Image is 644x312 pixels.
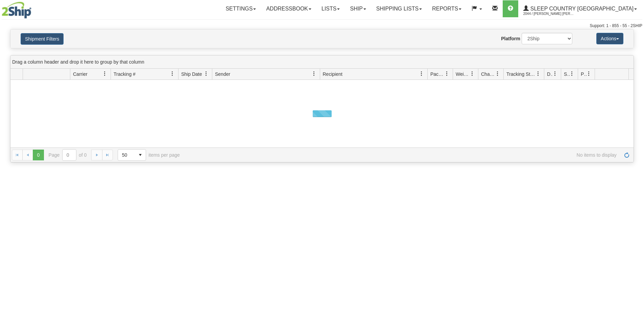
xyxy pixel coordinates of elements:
span: Packages [430,71,445,77]
a: Tracking # filter column settings [167,68,178,80]
a: Shipment Issues filter column settings [566,68,578,80]
span: Sleep Country [GEOGRAPHIC_DATA] [529,6,634,12]
button: Actions [596,33,623,44]
span: Ship Date [181,71,202,77]
a: Lists [316,0,345,17]
a: Settings [220,0,261,17]
span: Tracking # [114,71,136,77]
a: Carrier filter column settings [99,68,111,80]
a: Delivery Status filter column settings [549,68,561,80]
span: Sender [215,71,230,77]
span: 2044 / [PERSON_NAME] [PERSON_NAME] [523,10,574,17]
span: Pickup Status [581,71,587,77]
span: Page 0 [33,150,44,160]
a: Refresh [621,150,632,160]
span: Weight [456,71,470,77]
a: Weight filter column settings [467,68,478,80]
a: Reports [427,0,467,17]
span: Shipment Issues [564,71,570,77]
a: Ship Date filter column settings [200,68,212,80]
span: Charge [481,71,495,77]
span: items per page [118,149,180,161]
span: No items to display [189,152,617,158]
span: Carrier [73,71,88,77]
a: Tracking Status filter column settings [532,68,544,80]
div: grid grouping header [10,55,634,69]
span: Recipient [323,71,342,77]
label: Platform [501,35,520,42]
div: Support: 1 - 855 - 55 - 2SHIP [2,23,642,29]
a: Charge filter column settings [492,68,503,80]
a: Sleep Country [GEOGRAPHIC_DATA] 2044 / [PERSON_NAME] [PERSON_NAME] [518,0,642,17]
span: Page sizes drop down [118,149,146,161]
span: Tracking Status [506,71,536,77]
span: Page of 0 [49,149,87,161]
img: logo2044.jpg [2,2,31,19]
span: Delivery Status [547,71,553,77]
a: Recipient filter column settings [416,68,427,80]
a: Sender filter column settings [308,68,320,80]
span: select [135,150,146,160]
a: Ship [345,0,371,17]
a: Packages filter column settings [441,68,453,80]
iframe: chat widget [628,121,643,191]
a: Addressbook [261,0,316,17]
span: 50 [122,152,131,158]
a: Shipping lists [371,0,427,17]
button: Shipment Filters [21,33,64,45]
a: Pickup Status filter column settings [583,68,595,80]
